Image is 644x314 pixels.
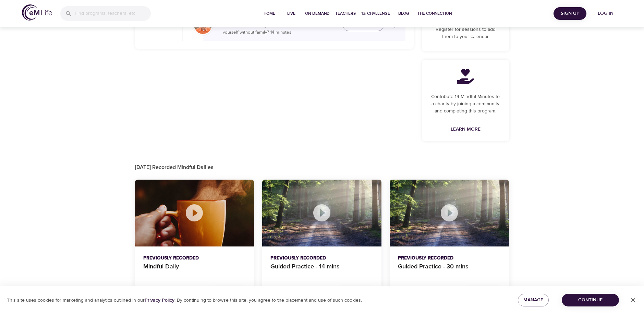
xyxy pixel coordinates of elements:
span: 1% Challenge [361,10,390,17]
span: The Connection [417,10,452,17]
span: Sign Up [556,9,584,18]
span: Log in [592,9,619,18]
span: Learn More [451,125,481,134]
span: Teachers [335,10,356,17]
p: Guided Practice - 30 mins [398,262,501,278]
p: Guided Practice - 14 mins [270,262,373,278]
a: Privacy Policy [145,297,174,303]
p: Previously Recorded [398,255,501,262]
span: Blog [396,10,412,17]
input: Find programs, teachers, etc... [75,6,151,21]
button: Sign Up [554,7,586,20]
p: Take A Time Out: Do you make sure to take time for yourself without family? · 14 minutes [223,23,337,36]
p: Register for sessions to add them to your calendar [430,26,501,40]
span: Home [261,10,278,17]
span: Continue [567,296,613,304]
span: On-Demand [305,10,330,17]
a: Learn More [448,123,483,136]
button: Manage [518,294,549,306]
p: Contribute 14 Mindful Minutes to a charity by joining a community and completing this program. [430,93,501,115]
span: Live [283,10,300,17]
p: Previously Recorded [143,255,246,262]
button: Continue [562,294,619,306]
p: [DATE] Recorded Mindful Dailies [135,163,509,171]
span: Manage [523,296,543,304]
button: Log in [589,7,622,20]
img: logo [22,4,52,21]
p: Mindful Daily [143,262,246,278]
p: Previously Recorded [270,255,373,262]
